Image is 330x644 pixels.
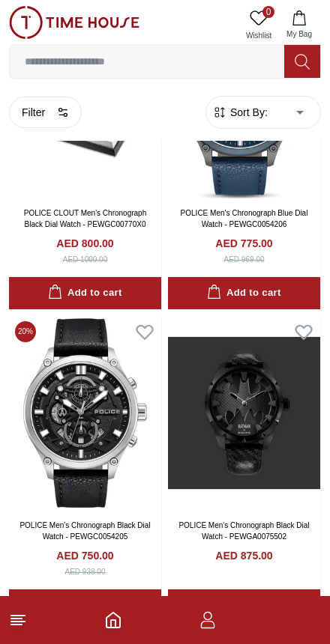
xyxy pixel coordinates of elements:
[9,589,161,622] button: Add to cart
[15,321,36,342] span: 20 %
[48,285,121,302] div: Add to cart
[65,566,106,577] div: AED 938.00
[207,285,280,302] div: Add to cart
[9,6,139,39] img: ...
[227,105,268,120] span: Sort By:
[9,315,161,511] img: POLICE Men's Chronograph Black Dial Watch - PEWGC0054205
[63,254,108,265] div: AED 1000.00
[262,6,274,18] span: 0
[9,97,82,128] button: Filter
[168,315,320,511] img: POLICE Men's Chronograph Black Dial Watch - PEWGA0075502
[280,28,318,40] span: My Bag
[24,209,146,228] a: POLICE CLOUT Men's Chronograph Black Dial Watch - PEWGC00770X0
[178,521,309,541] a: POLICE Men's Chronograph Black Dial Watch - PEWGA0075502
[215,236,272,251] h4: AED 775.00
[224,254,265,265] div: AED 969.00
[168,589,320,622] button: Add to cart
[212,105,268,120] button: Sort By:
[168,277,320,309] button: Add to cart
[19,521,150,541] a: POLICE Men's Chronograph Black Dial Watch - PEWGC0054205
[181,209,308,228] a: POLICE Men's Chronograph Blue Dial Watch - PEWGC0054206
[56,236,113,251] h4: AED 800.00
[240,6,277,44] a: 0Wishlist
[215,548,272,563] h4: AED 875.00
[104,611,122,629] a: Home
[56,548,113,563] h4: AED 750.00
[9,277,161,309] button: Add to cart
[240,30,277,41] span: Wishlist
[277,6,321,44] button: My Bag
